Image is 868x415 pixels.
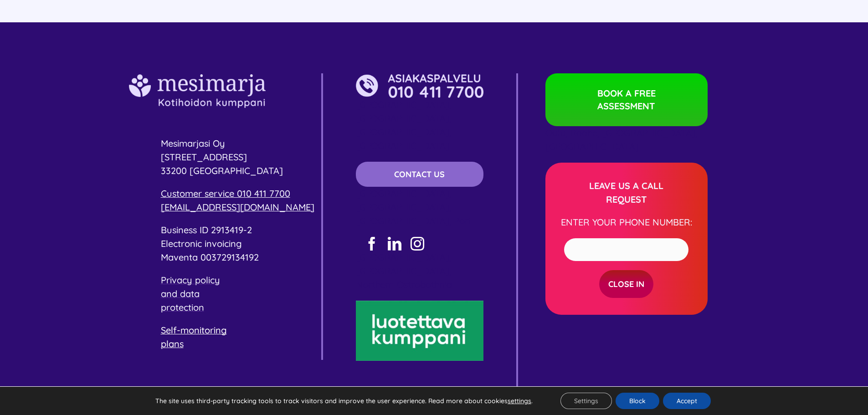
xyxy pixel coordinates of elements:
font: Settings [574,397,598,405]
font: . [531,397,533,405]
font: [GEOGRAPHIC_DATA], [GEOGRAPHIC_DATA], [GEOGRAPHIC_DATA], Pori [356,188,470,226]
a: LinkedIn [388,237,401,251]
input: CLOSE IN [599,270,653,298]
font: [GEOGRAPHIC_DATA], [GEOGRAPHIC_DATA], Northern Ostrobothnia [356,251,452,290]
font: Block [629,397,646,405]
font: ENTER YOUR PHONE NUMBER: [561,216,692,228]
font: Accept [677,397,697,405]
font: REQUEST [606,194,647,205]
a: Customer service 010 411 7700 [161,188,290,199]
a: 001Asset 5@2x [129,73,266,84]
a: Privacy policy and data protection [161,274,220,313]
form: Contact form [557,238,695,298]
font: BOOK A FREE ASSESSMENT [597,87,656,112]
button: Settings [560,393,612,409]
a: [EMAIL_ADDRESS][DOMAIN_NAME] [161,201,314,213]
button: settings [508,397,531,405]
font: Maventa 003729134192 [161,251,259,263]
font: 33200 [GEOGRAPHIC_DATA] [161,165,283,176]
font: [STREET_ADDRESS] [161,151,247,163]
font: [GEOGRAPHIC_DATA], [GEOGRAPHIC_DATA], [GEOGRAPHIC_DATA], [GEOGRAPHIC_DATA] [356,99,451,151]
font: Mesimarjasi Oy [161,138,225,149]
font: Electronic invoicing [161,238,242,249]
a: Self-monitoring plans [161,324,227,349]
font: The site uses third-party tracking tools to track visitors and improve the user experience. Read ... [155,397,508,405]
button: Block [616,393,659,409]
button: Accept [663,393,711,409]
font: CONTACT US [394,169,445,179]
a: 001Asset 6@2x [356,73,484,84]
a: CONTACT US [356,162,484,187]
a: BOOK A FREE ASSESSMENT [545,73,708,126]
a: facebook [365,237,379,251]
font: Business ID 2913419-2 [161,224,252,236]
a: Instagram [411,237,424,251]
font: Oulu, Raahe, [GEOGRAPHIC_DATA], [GEOGRAPHIC_DATA] [545,127,697,152]
font: LEAVE US A CALL [589,180,663,191]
